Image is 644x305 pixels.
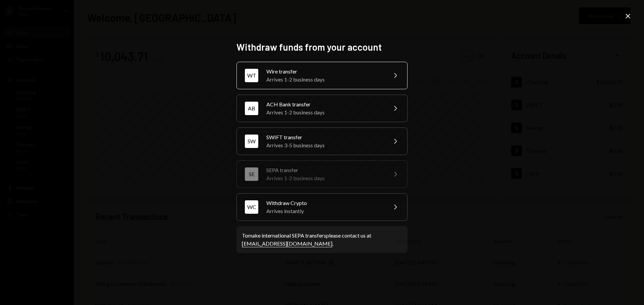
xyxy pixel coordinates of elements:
h2: Withdraw funds from your account [236,41,408,54]
div: WT [245,69,258,82]
button: ABACH Bank transferArrives 1-2 business days [236,95,408,122]
button: SWSWIFT transferArrives 3-5 business days [236,128,408,155]
button: SESEPA transferArrives 1-2 business days [236,160,408,188]
div: To make international SEPA transfers please contact us at . [242,232,402,248]
div: Arrives 1-2 business days [266,75,383,84]
div: AB [245,102,258,115]
div: SEPA transfer [266,166,383,174]
div: SE [245,167,258,181]
button: WCWithdraw CryptoArrives instantly [236,193,408,221]
div: Arrives 1-2 business days [266,108,383,116]
div: ACH Bank transfer [266,100,383,108]
button: WTWire transferArrives 1-2 business days [236,62,408,89]
div: Withdraw Crypto [266,199,383,207]
div: Arrives instantly [266,207,383,215]
div: Arrives 3-5 business days [266,141,383,149]
div: Wire transfer [266,67,383,75]
a: [EMAIL_ADDRESS][DOMAIN_NAME] [242,240,332,247]
div: SWIFT transfer [266,133,383,141]
div: WC [245,200,258,214]
div: Arrives 1-2 business days [266,174,383,182]
div: SW [245,135,258,148]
